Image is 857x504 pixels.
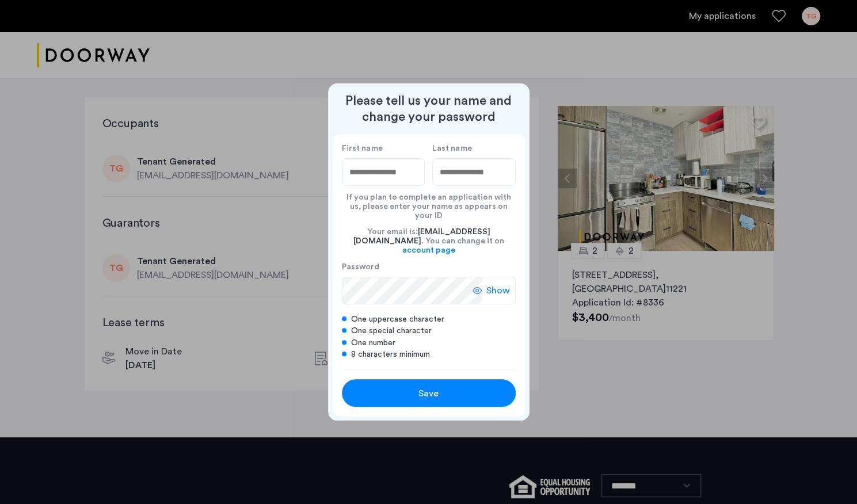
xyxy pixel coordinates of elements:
div: One uppercase character [342,314,516,325]
div: One number [342,337,516,349]
button: button [342,379,516,407]
span: Show [486,284,510,297]
div: One special character [342,325,516,337]
div: 8 characters minimum [342,349,516,360]
span: Save [418,387,439,400]
div: Your email is: . You can change it on [342,220,516,262]
div: If you plan to complete an application with us, please enter your name as appears on your ID [342,186,516,220]
h2: Please tell us your name and change your password [333,93,525,125]
a: account page [402,246,455,255]
label: Last name [432,143,516,154]
span: [EMAIL_ADDRESS][DOMAIN_NAME] [353,228,490,245]
label: First name [342,143,425,154]
label: Password [342,262,482,272]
